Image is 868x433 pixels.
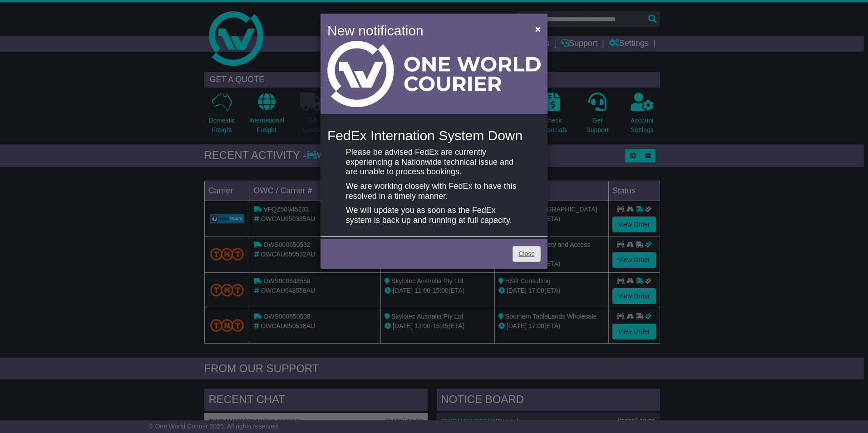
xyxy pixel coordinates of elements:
p: We will update you as soon as the FedEx system is back up and running at full capacity. [346,206,522,225]
h4: New notification [327,20,522,41]
p: Please be advised FedEx are currently experiencing a Nationwide technical issue and are unable to... [346,148,522,177]
a: Close [513,246,541,262]
span: × [535,24,541,34]
button: Close [531,20,545,38]
img: Light [327,41,541,107]
p: We are working closely with FedEx to have this resolved in a timely manner. [346,182,522,201]
h4: FedEx Internation System Down [327,128,541,143]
